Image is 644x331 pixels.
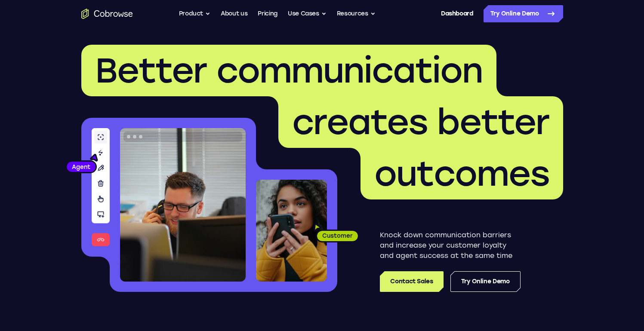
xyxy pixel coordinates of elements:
span: creates better [292,101,549,143]
button: Resources [337,5,376,22]
img: A customer holding their phone [256,180,327,282]
span: Better communication [95,50,483,91]
button: Product [179,5,211,22]
span: outcomes [374,153,549,194]
a: Try Online Demo [484,5,563,22]
a: Pricing [258,5,277,22]
a: Try Online Demo [450,271,521,292]
a: About us [221,5,247,22]
img: A customer support agent talking on the phone [120,128,246,282]
p: Knock down communication barriers and increase your customer loyalty and agent success at the sam... [380,230,521,261]
a: Go to the home page [81,9,133,19]
button: Use Cases [288,5,327,22]
a: Contact Sales [380,271,443,292]
a: Dashboard [441,5,473,22]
